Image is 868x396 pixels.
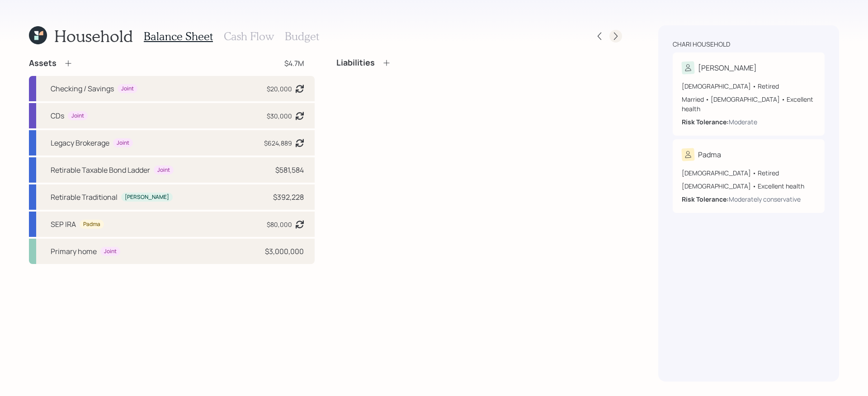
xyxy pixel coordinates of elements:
div: $3,000,000 [265,246,304,257]
div: $20,000 [267,84,292,94]
div: Joint [104,248,117,255]
div: Checking / Savings [51,83,114,94]
div: $4.7M [284,58,304,69]
div: $30,000 [267,111,292,121]
div: [PERSON_NAME] [125,193,169,201]
b: Risk Tolerance: [682,118,729,126]
h4: Assets [29,58,57,68]
div: Joint [121,85,134,93]
div: $80,000 [267,220,292,229]
div: Retirable Traditional [51,192,118,203]
div: Joint [157,166,170,174]
h4: Liabilities [336,58,375,68]
div: [DEMOGRAPHIC_DATA] • Retired [682,168,816,178]
div: Legacy Brokerage [51,137,109,148]
h1: Household [54,26,133,46]
div: Moderately conservative [729,194,801,204]
div: Padma [83,221,100,228]
div: Joint [71,112,84,120]
div: $581,584 [275,165,304,175]
div: [PERSON_NAME] [698,62,757,73]
div: $624,889 [264,138,292,148]
h3: Cash Flow [224,30,274,43]
div: CDs [51,110,64,121]
div: Married • [DEMOGRAPHIC_DATA] • Excellent health [682,94,816,113]
h3: Budget [285,30,319,43]
div: [DEMOGRAPHIC_DATA] • Excellent health [682,181,816,191]
h3: Balance Sheet [144,30,213,43]
div: Chari household [673,40,730,49]
div: Retirable Taxable Bond Ladder [51,165,150,175]
div: $392,228 [273,192,304,203]
b: Risk Tolerance: [682,195,729,203]
div: Joint [117,139,129,147]
div: Primary home [51,246,97,257]
div: Padma [698,149,721,160]
div: Moderate [729,117,757,127]
div: SEP IRA [51,219,76,230]
div: [DEMOGRAPHIC_DATA] • Retired [682,81,816,91]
